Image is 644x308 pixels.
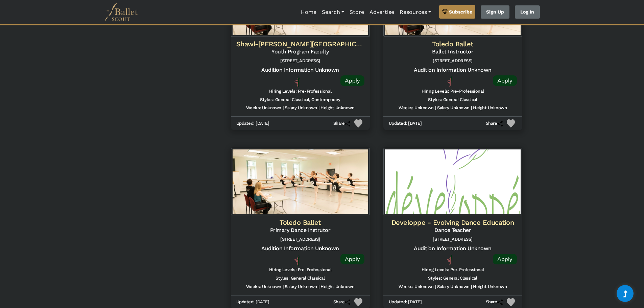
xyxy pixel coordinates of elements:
h6: Hiring Levels: Pre-Professional [269,267,331,273]
h5: Audition Information Unknown [389,245,517,252]
h6: | [435,284,436,290]
h6: Hiring Levels: Pre-Professional [422,267,484,273]
a: Resources [397,5,434,19]
img: Heart [354,119,362,127]
h6: Salary Unknown [437,105,469,111]
h6: Share [486,121,503,126]
a: Subscribe [439,5,475,19]
h6: Weeks: Unknown [246,105,281,111]
a: Apply [493,75,517,86]
h6: Updated: [DATE] [236,299,269,305]
h6: Salary Unknown [285,105,317,111]
h6: Styles: General Classical, Contemporary [260,97,340,103]
h6: Weeks: Unknown [246,284,281,290]
img: All [294,76,300,87]
a: Apply [340,254,364,264]
a: Search [319,5,347,19]
h4: Toledo Ballet [236,218,364,227]
h6: | [318,105,319,111]
img: Heart [507,298,515,306]
img: All [294,255,300,266]
h6: | [283,284,284,290]
img: Logo [231,148,370,215]
h6: Weeks: Unknown [399,284,434,290]
h6: [STREET_ADDRESS] [389,58,517,64]
h6: | [283,105,284,111]
h6: | [318,284,319,290]
h4: Shawl-[PERSON_NAME][GEOGRAPHIC_DATA] (SADC) [236,40,364,48]
span: Subscribe [449,8,472,16]
img: Logo [383,148,522,215]
h6: Height Unknown [473,284,507,290]
h6: Height Unknown [320,105,354,111]
h6: Height Unknown [473,105,507,111]
h6: Hiring Levels: Pre-Professional [422,89,484,94]
h6: Styles: General Classical [428,276,477,281]
h4: Toledo Ballet [389,40,517,48]
a: Apply [493,254,517,264]
img: All [447,76,452,87]
h5: Audition Information Unknown [236,245,364,252]
h6: Share [333,121,350,126]
a: Apply [340,75,364,86]
h6: Share [333,299,350,305]
h6: Weeks: Unknown [399,105,434,111]
h6: Updated: [DATE] [389,299,422,305]
h6: Updated: [DATE] [236,121,269,126]
img: Heart [354,298,362,306]
h6: | [471,284,472,290]
h5: Youth Program Faculty [236,48,364,55]
h5: Audition Information Unknown [236,67,364,74]
h6: [STREET_ADDRESS] [236,237,364,242]
a: Store [347,5,367,19]
h6: Hiring Levels: Pre-Professional [269,89,331,94]
h6: | [471,105,472,111]
h5: Ballet Instructor [389,48,517,55]
h6: Updated: [DATE] [389,121,422,126]
h6: | [435,105,436,111]
img: Heart [507,119,515,127]
h6: [STREET_ADDRESS] [236,58,364,64]
h4: Developpe - Evolving Dance Education [389,218,517,227]
a: Log In [515,5,540,19]
h5: Dance Teacher [389,227,517,234]
a: Sign Up [481,5,509,19]
a: Home [298,5,319,19]
img: All [447,255,452,266]
h6: Salary Unknown [285,284,317,290]
h6: Salary Unknown [437,284,469,290]
img: gem.svg [442,8,448,16]
h5: Audition Information Unknown [389,67,517,74]
a: Advertise [367,5,397,19]
h6: [STREET_ADDRESS] [389,237,517,242]
h6: Styles: General Classical [276,276,325,281]
h5: Primary Dance Instrutor [236,227,364,234]
h6: Styles: General Classical [428,97,477,103]
h6: Share [486,299,503,305]
h6: Height Unknown [320,284,354,290]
